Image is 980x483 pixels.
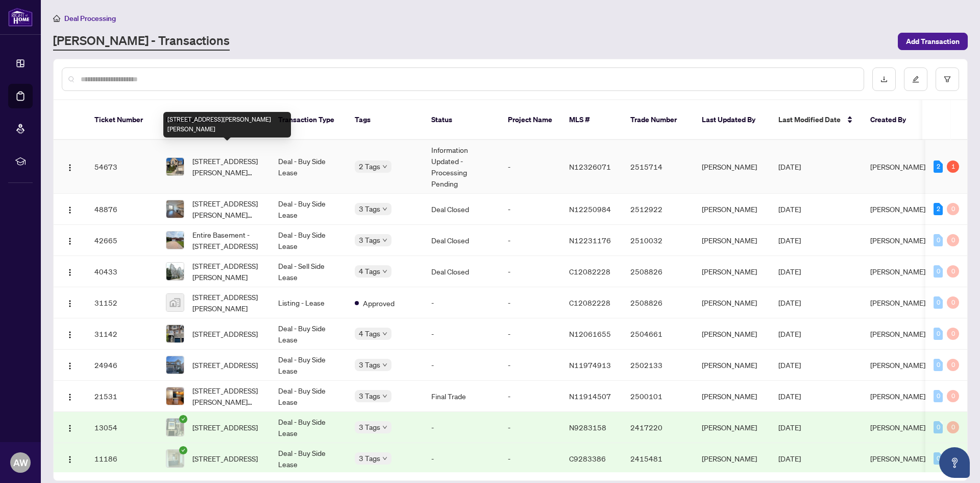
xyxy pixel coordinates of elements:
button: Logo [62,232,78,248]
span: down [382,456,387,461]
span: 4 Tags [359,328,380,339]
span: N12326071 [569,162,611,171]
td: [PERSON_NAME] [694,381,770,412]
button: Logo [62,201,78,217]
div: 1 [947,160,959,173]
td: [PERSON_NAME] [694,412,770,443]
img: Logo [66,362,74,370]
td: 11186 [86,443,158,474]
td: [PERSON_NAME] [694,140,770,194]
div: [STREET_ADDRESS][PERSON_NAME][PERSON_NAME] [163,112,291,137]
span: [PERSON_NAME] [870,392,925,401]
span: home [53,15,60,22]
td: - [500,140,561,194]
td: 2515714 [622,140,694,194]
td: [PERSON_NAME] [694,256,770,287]
td: - [500,256,561,287]
td: - [500,318,561,350]
td: 2512922 [622,194,694,225]
span: Entire Basement -[STREET_ADDRESS] [192,229,262,251]
div: 0 [934,390,943,402]
div: 0 [934,234,943,246]
td: 2508826 [622,256,694,287]
img: thumbnail-img [166,200,184,218]
td: Information Updated - Processing Pending [423,140,500,194]
img: thumbnail-img [166,263,184,280]
td: Deal Closed [423,256,500,287]
img: Logo [66,268,74,277]
span: down [382,269,387,274]
div: 0 [934,359,943,371]
td: 48876 [86,194,158,225]
div: 0 [934,328,943,340]
td: Deal - Buy Side Lease [270,350,347,381]
div: 0 [934,452,943,465]
span: [PERSON_NAME] [870,162,925,171]
img: thumbnail-img [166,387,184,405]
td: - [423,318,500,350]
span: [DATE] [778,204,801,214]
img: Logo [66,455,74,464]
button: edit [904,67,927,91]
div: 2 [934,160,943,173]
span: check-circle [179,415,187,423]
img: logo [8,8,33,27]
td: 40433 [86,256,158,287]
td: Deal Closed [423,225,500,256]
img: thumbnail-img [166,325,184,342]
td: 2504661 [622,318,694,350]
span: down [382,164,387,169]
td: - [423,350,500,381]
td: [PERSON_NAME] [694,194,770,225]
span: [PERSON_NAME] [870,236,925,245]
td: - [500,443,561,474]
th: Trade Number [622,100,694,140]
th: Status [423,100,500,140]
span: [DATE] [778,298,801,307]
img: thumbnail-img [166,419,184,436]
button: filter [936,67,959,91]
td: 31152 [86,287,158,318]
span: down [382,425,387,430]
td: Deal - Buy Side Lease [270,381,347,412]
td: Deal - Buy Side Lease [270,140,347,194]
img: thumbnail-img [166,158,184,175]
th: Last Modified Date [770,100,862,140]
td: [PERSON_NAME] [694,287,770,318]
td: - [423,412,500,443]
th: Created By [862,100,923,140]
span: check-circle [179,446,187,454]
span: N9283158 [569,423,606,432]
div: 0 [934,296,943,309]
span: 3 Tags [359,359,380,371]
td: Deal - Buy Side Lease [270,194,347,225]
span: [PERSON_NAME] [870,329,925,338]
div: 0 [934,421,943,433]
td: 31142 [86,318,158,350]
button: Logo [62,419,78,435]
td: Deal - Buy Side Lease [270,318,347,350]
button: Logo [62,158,78,175]
span: 3 Tags [359,421,380,433]
span: download [880,76,888,83]
td: 2415481 [622,443,694,474]
th: Property Address [158,100,270,140]
span: 2 Tags [359,160,380,172]
div: 0 [947,421,959,433]
span: [STREET_ADDRESS] [192,359,258,371]
span: Last Modified Date [778,114,841,125]
button: Logo [62,357,78,373]
td: Listing - Lease [270,287,347,318]
img: thumbnail-img [166,450,184,467]
td: 2417220 [622,412,694,443]
span: [STREET_ADDRESS][PERSON_NAME] [192,260,262,283]
th: Transaction Type [270,100,347,140]
span: filter [944,76,951,83]
td: [PERSON_NAME] [694,350,770,381]
span: down [382,394,387,399]
span: [PERSON_NAME] [870,204,925,214]
td: - [500,412,561,443]
td: - [423,287,500,318]
button: download [872,67,896,91]
img: thumbnail-img [166,232,184,249]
